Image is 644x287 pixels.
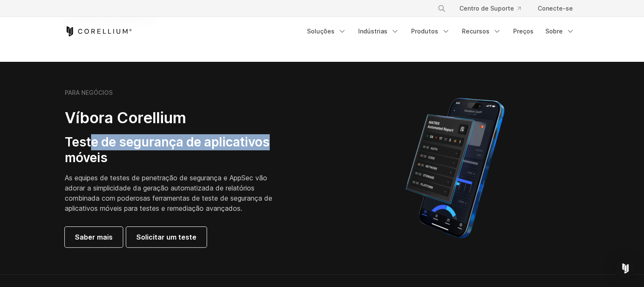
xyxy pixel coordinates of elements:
a: Página inicial do Corellium [65,26,132,36]
font: Recursos [462,28,489,35]
font: Preços [513,28,533,35]
font: Centro de Suporte [459,5,514,12]
a: Solicitar um teste [126,227,207,247]
font: Indústrias [358,28,387,35]
font: PARA NEGÓCIOS [65,89,113,96]
font: Saber mais [75,233,113,241]
font: Teste de segurança de aplicativos móveis [65,134,270,166]
font: Soluções [307,28,334,35]
font: Víbora Corellium [65,108,186,127]
div: Abra o Intercom Messenger [615,258,636,279]
font: Produtos [411,28,438,35]
font: Solicitar um teste [136,233,196,241]
img: Relatório automatizado do Corellium MATRIX no iPhone mostrando resultados de testes de vulnerabil... [391,94,519,242]
font: Sobre [545,28,563,35]
div: Menu de navegação [427,1,580,16]
a: Saber mais [65,227,123,247]
div: Menu de navegação [302,24,580,39]
font: As equipes de testes de penetração de segurança e AppSec vão adorar a simplicidade da geração aut... [65,174,272,212]
font: Conecte-se [538,5,573,12]
button: Procurar [434,1,449,16]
